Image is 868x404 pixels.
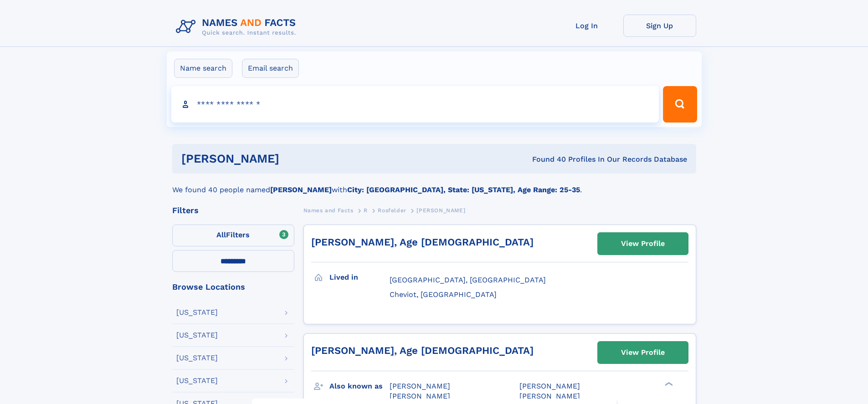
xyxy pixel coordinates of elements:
[364,205,368,216] a: R
[406,154,687,164] div: Found 40 Profiles In Our Records Database
[621,342,665,363] div: View Profile
[311,345,534,356] a: [PERSON_NAME], Age [DEMOGRAPHIC_DATA]
[172,206,294,215] div: Filters
[623,15,696,37] a: Sign Up
[663,86,697,123] button: Search Button
[216,230,226,239] span: All
[519,392,580,400] span: [PERSON_NAME]
[416,207,465,214] span: [PERSON_NAME]
[364,207,368,214] span: R
[311,236,534,248] a: [PERSON_NAME], Age [DEMOGRAPHIC_DATA]
[172,225,294,246] label: Filters
[550,15,623,37] a: Log In
[171,86,659,123] input: search input
[378,205,406,216] a: Rosfelder
[176,332,218,339] div: [US_STATE]
[390,276,546,284] span: [GEOGRAPHIC_DATA], [GEOGRAPHIC_DATA]
[329,270,390,285] h3: Lived in
[663,381,673,387] div: ❯
[172,174,696,195] div: We found 40 people named with .
[598,342,688,363] a: View Profile
[390,290,497,299] span: Cheviot, [GEOGRAPHIC_DATA]
[242,59,299,78] label: Email search
[598,233,688,255] a: View Profile
[329,378,390,394] h3: Also known as
[172,15,303,39] img: Logo Names and Facts
[347,185,580,194] b: City: [GEOGRAPHIC_DATA], State: [US_STATE], Age Range: 25-35
[378,207,406,214] span: Rosfelder
[181,153,406,164] h1: [PERSON_NAME]
[174,59,232,78] label: Name search
[172,283,294,291] div: Browse Locations
[176,309,218,316] div: [US_STATE]
[303,205,354,216] a: Names and Facts
[390,392,450,400] span: [PERSON_NAME]
[176,354,218,362] div: [US_STATE]
[519,382,580,390] span: [PERSON_NAME]
[176,377,218,384] div: [US_STATE]
[390,382,450,390] span: [PERSON_NAME]
[270,185,332,194] b: [PERSON_NAME]
[621,233,665,254] div: View Profile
